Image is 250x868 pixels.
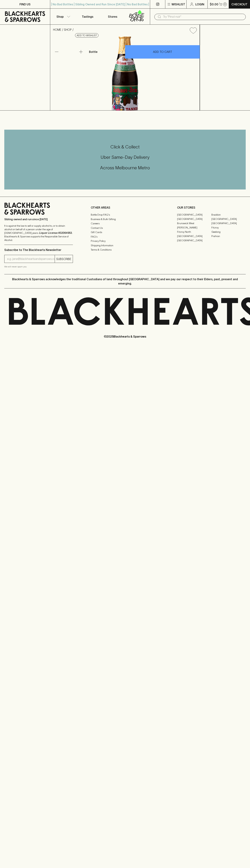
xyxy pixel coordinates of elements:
[172,2,185,6] p: Wishlist
[211,230,246,234] a: Geelong
[39,231,72,234] strong: Liquor License #32064953
[91,217,159,221] a: Business & Bulk Gifting
[56,257,71,261] p: SUBSCRIBE
[4,224,73,242] p: It is against the law to sell or supply alcohol to, or to obtain alcohol on behalf of a person un...
[50,9,75,24] button: Shop
[55,255,73,263] button: SUBSCRIBE
[177,217,211,221] a: [GEOGRAPHIC_DATA]
[89,50,98,54] p: Bottle
[91,221,159,226] a: Careers
[4,130,246,189] div: Call to action block
[91,205,159,210] p: OTHER AREAS
[163,14,243,20] input: Try "Pinot noir"
[53,28,61,31] a: HOME
[7,256,55,262] input: e.g. jane@blackheartsandsparrows.com.au
[100,9,125,24] a: Stores
[75,9,100,24] a: Tastings
[224,3,226,5] p: 0
[7,277,243,286] p: Blackhearts & Sparrows acknowledges the traditional Custodians of land throughout [GEOGRAPHIC_DAT...
[177,213,211,217] a: [GEOGRAPHIC_DATA]
[56,14,64,19] p: Shop
[4,154,246,160] h5: Uber Same-Day Delivery
[211,217,246,221] a: [GEOGRAPHIC_DATA]
[91,213,159,217] a: Bottle Drop FAQ's
[91,235,159,239] a: FAQ's
[91,226,159,230] a: Contact Us
[108,14,117,19] p: Stores
[4,165,246,171] h5: Across Melbourne Metro
[177,238,211,243] a: [GEOGRAPHIC_DATA]
[211,221,246,225] a: [GEOGRAPHIC_DATA]
[91,248,159,252] a: Terms & Conditions
[91,239,159,243] a: Privacy Policy
[211,225,246,230] a: Fitzroy
[177,234,211,238] a: [GEOGRAPHIC_DATA]
[19,2,31,6] p: FIND US
[82,14,93,19] p: Tastings
[153,50,172,54] p: ADD TO CART
[195,2,204,6] p: Login
[4,218,73,221] p: Sibling owned and run since [DATE]
[211,213,246,217] a: Braddon
[211,234,246,238] a: Prahran
[91,243,159,248] a: Shipping Information
[188,26,198,35] button: Add to wishlist
[231,2,247,6] p: Checkout
[75,33,98,38] button: Add to wishlist
[210,2,218,6] p: $0.00
[177,221,211,225] a: Brunswick West
[4,248,73,252] p: Subscribe to The Blackhearts Newsletter
[50,37,200,110] img: 23429.png
[125,45,200,59] button: ADD TO CART
[4,144,246,150] h5: Click & Collect
[177,205,246,210] p: OUR STORES
[4,265,73,268] p: We will never spam you
[91,230,159,235] a: Gift Cards
[88,48,125,55] div: Bottle
[177,225,211,230] a: [PERSON_NAME]
[64,28,72,31] a: SHOP
[177,230,211,234] a: Fitzroy North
